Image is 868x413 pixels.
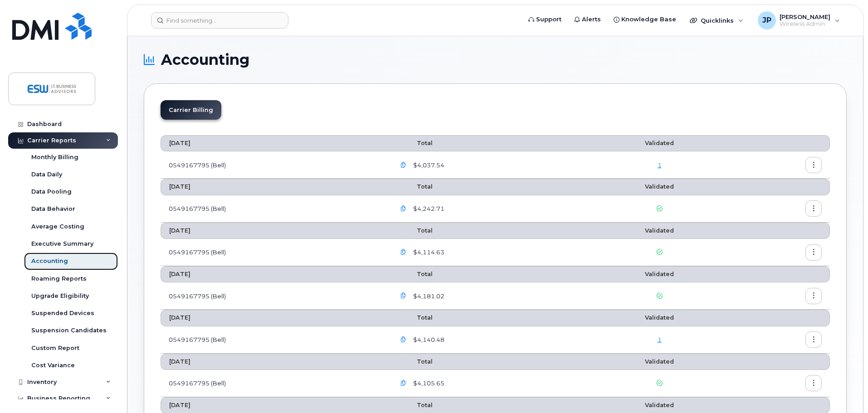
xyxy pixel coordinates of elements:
th: Validated [590,354,729,370]
span: Total [395,402,433,408]
span: Accounting [161,53,249,67]
span: Total [395,271,433,277]
th: Validated [590,310,729,326]
th: Validated [590,266,729,282]
th: [DATE] [161,354,387,370]
span: $4,140.48 [411,335,444,344]
th: [DATE] [161,310,387,326]
span: $4,242.71 [411,204,444,213]
td: 0549167795 (Bell) [161,282,387,310]
span: Total [395,183,433,190]
span: $4,037.54 [411,161,444,170]
span: Total [395,358,433,365]
span: Total [395,314,433,321]
a: 1 [658,336,662,343]
td: 0549167795 (Bell) [161,239,387,266]
th: Validated [590,223,729,239]
td: 0549167795 (Bell) [161,370,387,397]
span: $4,181.02 [411,292,444,301]
th: [DATE] [161,266,387,282]
td: 0549167795 (Bell) [161,151,387,179]
span: Total [395,140,433,146]
th: [DATE] [161,135,387,151]
a: 1 [658,161,662,169]
th: Validated [590,179,729,195]
th: [DATE] [161,223,387,239]
th: [DATE] [161,179,387,195]
span: $4,105.65 [411,379,444,388]
span: Total [395,227,433,234]
th: Validated [590,135,729,151]
td: 0549167795 (Bell) [161,326,387,354]
span: $4,114.63 [411,248,444,257]
td: 0549167795 (Bell) [161,195,387,223]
